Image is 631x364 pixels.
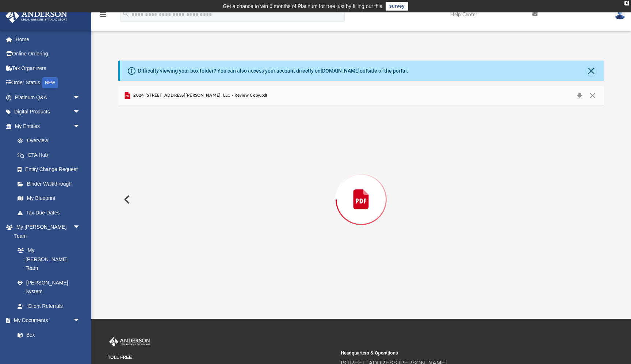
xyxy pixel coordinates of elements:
[73,313,88,328] span: arrow_drop_down
[10,162,91,177] a: Entity Change Request
[118,86,604,294] div: Preview
[586,66,596,76] button: Close
[321,68,360,74] a: [DOMAIN_NAME]
[73,220,88,235] span: arrow_drop_down
[10,328,84,342] a: Box
[5,32,91,47] a: Home
[573,90,586,101] button: Download
[118,189,134,210] button: Previous File
[586,90,599,101] button: Close
[5,313,88,328] a: My Documentsarrow_drop_down
[5,105,91,119] a: Digital Productsarrow_drop_down
[615,9,626,20] img: User Pic
[3,9,69,23] img: Anderson Advisors Platinum Portal
[341,350,569,356] small: Headquarters & Operations
[138,67,408,75] div: Difficulty viewing your box folder? You can also access your account directly on outside of the p...
[99,14,107,19] a: menu
[5,90,91,105] a: Platinum Q&Aarrow_drop_down
[73,119,88,134] span: arrow_drop_down
[5,61,91,75] a: Tax Organizers
[99,10,107,19] i: menu
[5,119,91,133] a: My Entitiesarrow_drop_down
[10,148,91,162] a: CTA Hub
[10,243,84,276] a: My [PERSON_NAME] Team
[10,299,88,313] a: Client Referrals
[10,133,91,148] a: Overview
[122,10,130,18] i: search
[108,354,336,361] small: TOLL FREE
[386,2,408,11] a: survey
[5,220,88,243] a: My [PERSON_NAME] Teamarrow_drop_down
[42,77,58,88] div: NEW
[10,205,91,220] a: Tax Due Dates
[10,191,88,206] a: My Blueprint
[73,105,88,120] span: arrow_drop_down
[624,1,629,5] div: close
[10,177,91,191] a: Binder Walkthrough
[5,75,91,90] a: Order StatusNEW
[10,275,88,299] a: [PERSON_NAME] System
[73,90,88,105] span: arrow_drop_down
[132,92,267,99] span: 2024 [STREET_ADDRESS][PERSON_NAME], LLC - Review Copy.pdf
[223,2,382,11] div: Get a chance to win 6 months of Platinum for free just by filling out this
[5,47,91,61] a: Online Ordering
[108,337,152,346] img: Anderson Advisors Platinum Portal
